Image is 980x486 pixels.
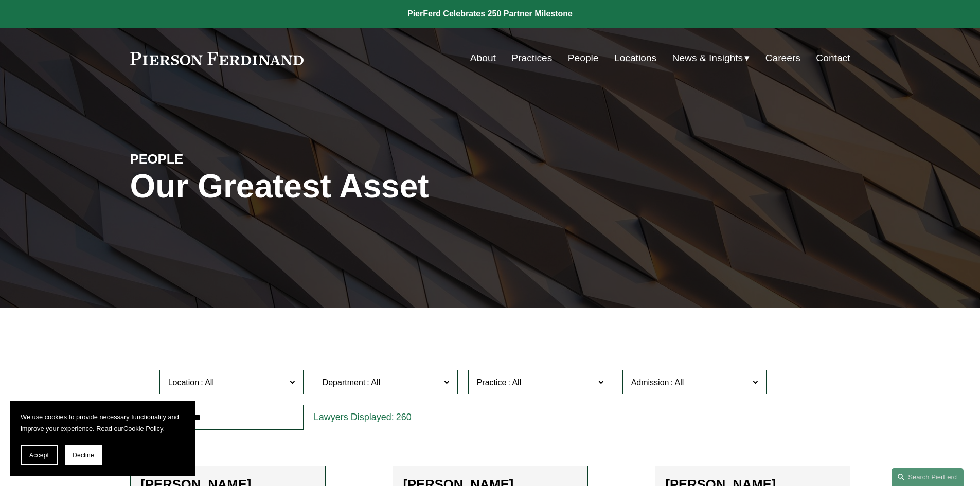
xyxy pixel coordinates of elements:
span: Decline [73,452,94,459]
p: We use cookies to provide necessary functionality and improve your experience. Read our . [21,411,185,435]
a: Search this site [892,468,964,486]
a: folder dropdown [672,48,750,68]
span: Admission [631,378,669,387]
span: Location [168,378,200,387]
span: Accept [29,452,49,459]
span: News & Insights [672,49,743,67]
a: Locations [614,48,656,68]
a: Contact [816,48,850,68]
a: Practices [511,48,552,68]
span: Department [323,378,366,387]
h1: Our Greatest Asset [130,168,610,205]
button: Accept [21,445,58,465]
span: Practice [477,378,507,387]
a: Careers [765,48,800,68]
button: Decline [65,445,102,465]
a: People [568,48,599,68]
h4: PEOPLE [130,151,310,167]
a: About [470,48,496,68]
a: Cookie Policy [123,425,163,433]
section: Cookie banner [10,401,195,476]
span: 260 [396,412,412,422]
